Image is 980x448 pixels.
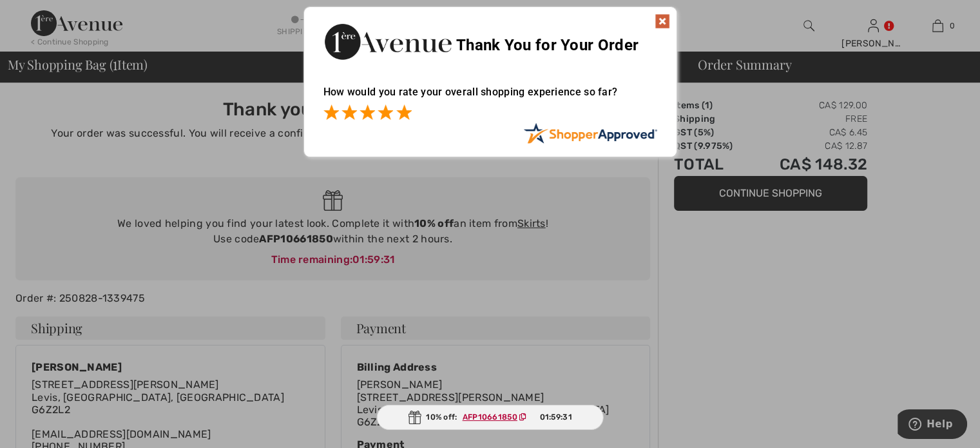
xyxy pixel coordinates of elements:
[323,73,657,122] div: How would you rate your overall shopping experience so far?
[376,405,604,430] div: 10% off:
[29,9,55,21] span: Help
[408,411,421,424] img: Gift.svg
[456,36,639,54] span: Thank You for Your Order
[539,411,572,423] span: 01:59:31
[323,20,452,63] img: Thank You for Your Order
[463,413,517,422] ins: AFP10661850
[655,14,670,29] img: x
